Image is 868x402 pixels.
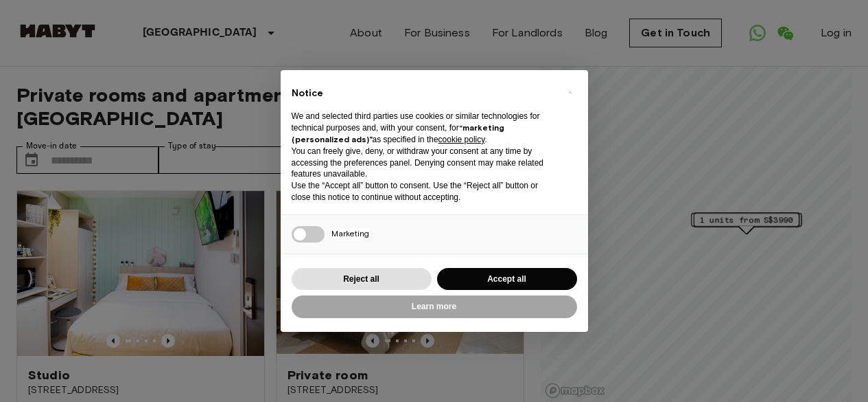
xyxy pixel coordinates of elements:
button: Close this notice [559,81,581,103]
span: Marketing [331,228,369,238]
p: We and selected third parties use cookies or similar technologies for technical purposes and, wit... [292,111,555,145]
p: You can freely give, deny, or withdraw your consent at any time by accessing the preferences pane... [292,146,555,180]
a: cookie policy [438,135,485,144]
strong: “marketing (personalized ads)” [292,122,504,144]
span: × [567,84,572,100]
button: Accept all [437,268,577,291]
h2: Notice [292,87,555,100]
p: Use the “Accept all” button to consent. Use the “Reject all” button or close this notice to conti... [292,180,555,203]
button: Learn more [292,295,577,318]
button: Reject all [292,268,432,291]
